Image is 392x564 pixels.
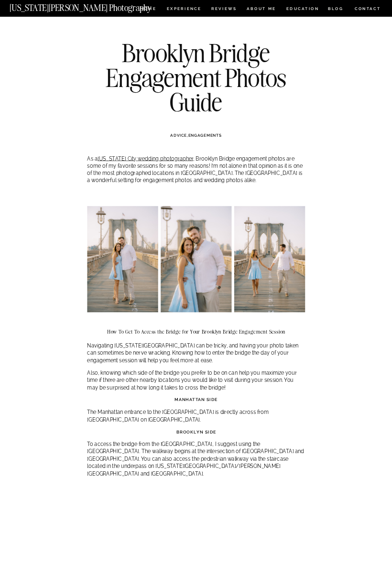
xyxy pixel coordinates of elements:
a: ENGAGEMENTS [188,133,222,138]
a: REVIEWS [211,7,236,12]
p: To access the bridge from the [GEOGRAPHIC_DATA], I suggest using the [GEOGRAPHIC_DATA]. The walkw... [87,441,305,478]
a: ABOUT ME [247,7,276,12]
h1: Brooklyn Bridge Engagement Photos Guide [77,40,315,114]
h2: How To Get To Access the Bridge for Your Brooklyn Bridge Engagement Session [87,329,305,335]
a: HOME [139,7,157,12]
a: CONTACT [354,5,381,12]
a: [US_STATE][PERSON_NAME] Photography [10,3,174,9]
a: BLOG [328,7,344,12]
img: Brooklyn Bridge Engagement Photos [234,206,305,312]
strong: Brooklyn Side [176,430,216,434]
a: EDUCATION [285,7,320,12]
h3: , [101,133,291,139]
p: Navigating [US_STATE][GEOGRAPHIC_DATA] can be tricky, and having your photo taken can sometimes b... [87,342,305,364]
img: Brooklyn Bridge Engagement Photographer [161,206,231,312]
a: Experience [167,7,201,12]
strong: Manhattan Side [174,397,218,402]
a: ADVICE [170,133,186,138]
p: As a , Brooklyn Bridge engagement photos are some of my favorite sessions for so many reasons! I’... [87,155,305,184]
img: Brooklyn Bridge Engagement Photos [87,206,158,312]
p: Also, knowing which side of the bridge you prefer to be on can help you maximize your time if the... [87,369,305,391]
p: The Manhattan entrance to the [GEOGRAPHIC_DATA] is directly across from [GEOGRAPHIC_DATA] on [GEO... [87,409,305,424]
a: [US_STATE] City wedding photographer [98,156,193,162]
